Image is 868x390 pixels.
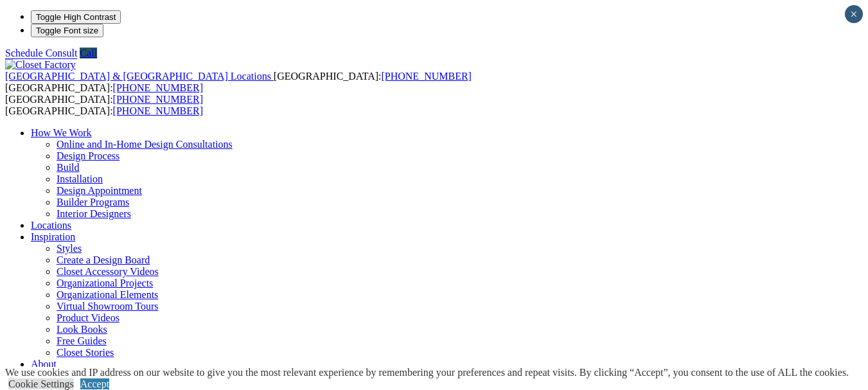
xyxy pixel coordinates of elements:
button: Toggle Font size [31,24,103,37]
span: Toggle High Contrast [36,12,116,22]
a: [GEOGRAPHIC_DATA] & [GEOGRAPHIC_DATA] Locations [5,71,274,82]
a: Cookie Settings [8,378,74,389]
a: Installation [57,173,103,184]
a: Organizational Projects [57,278,153,288]
span: [GEOGRAPHIC_DATA] & [GEOGRAPHIC_DATA] Locations [5,71,271,82]
a: Virtual Showroom Tours [57,301,159,312]
a: Styles [57,243,82,254]
a: Create a Design Board [57,254,150,265]
a: Organizational Elements [57,289,158,300]
span: [GEOGRAPHIC_DATA]: [GEOGRAPHIC_DATA]: [5,94,203,116]
a: Look Books [57,324,107,335]
a: [PHONE_NUMBER] [113,105,203,116]
a: [PHONE_NUMBER] [113,94,203,105]
a: Design Process [57,150,120,161]
img: Closet Factory [5,59,76,71]
a: Build [57,162,80,173]
a: Locations [31,220,71,231]
a: Free Guides [57,335,107,346]
span: Toggle Font size [36,26,98,35]
span: [GEOGRAPHIC_DATA]: [GEOGRAPHIC_DATA]: [5,71,472,93]
a: Schedule Consult [5,48,77,58]
a: Closet Accessory Videos [57,266,159,277]
a: Inspiration [31,231,75,242]
a: Design Appointment [57,185,142,196]
a: About [31,359,57,369]
a: How We Work [31,127,92,138]
a: Accept [80,378,109,389]
a: Interior Designers [57,208,131,219]
a: Closet Stories [57,347,114,358]
button: Toggle High Contrast [31,10,121,24]
a: Call [80,48,97,58]
a: Builder Programs [57,197,129,208]
a: Product Videos [57,312,120,323]
a: Online and In-Home Design Consultations [57,139,233,150]
a: [PHONE_NUMBER] [381,71,471,82]
a: [PHONE_NUMBER] [113,82,203,93]
div: We use cookies and IP address on our website to give you the most relevant experience by remember... [5,367,849,378]
button: Close [845,5,863,23]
